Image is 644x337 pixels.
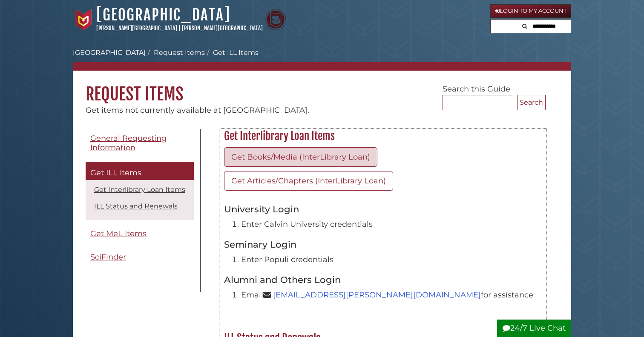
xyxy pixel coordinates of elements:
a: [GEOGRAPHIC_DATA] [96,6,230,24]
i: Search [522,23,527,29]
a: [PERSON_NAME][GEOGRAPHIC_DATA] [182,25,263,31]
h2: Get Interlibrary Loan Items [220,129,546,143]
span: | [178,25,181,31]
a: Login to My Account [490,4,571,18]
button: 24/7 Live Chat [497,320,571,337]
a: Get ILL Items [86,162,194,180]
a: Get Interlibrary Loan Items [94,186,185,194]
span: SciFinder [90,252,126,262]
span: Get MeL Items [90,229,147,238]
div: Guide Pages [86,129,194,271]
a: Get Books/Media (InterLibrary Loan) [224,147,377,167]
a: Get MeL Items [86,224,194,243]
li: Enter Calvin University credentials [241,219,541,230]
img: Calvin University [73,9,94,30]
button: Search [520,20,530,31]
a: ILL Status and Renewals [94,202,178,210]
button: Search [517,95,546,110]
li: Email for assistance [241,289,541,301]
h1: Request Items [73,71,571,105]
img: Calvin Theological Seminary [265,9,286,30]
nav: breadcrumb [73,48,571,71]
a: Get Articles/Chapters (InterLibrary Loan) [224,171,393,191]
li: Get ILL Items [205,48,259,58]
span: General Requesting Information [90,134,167,153]
a: [GEOGRAPHIC_DATA] [73,49,146,57]
span: Get items not currently available at [GEOGRAPHIC_DATA]. [86,106,309,115]
a: [PERSON_NAME][GEOGRAPHIC_DATA] [96,25,177,31]
a: General Requesting Information [86,129,194,157]
h3: Alumni and Others Login [224,274,541,285]
span: Get ILL Items [90,168,141,177]
a: [EMAIL_ADDRESS][PERSON_NAME][DOMAIN_NAME] [273,290,481,300]
a: Request Items [154,49,205,57]
h3: Seminary Login [224,239,541,250]
a: SciFinder [86,248,194,267]
h3: University Login [224,203,541,214]
li: Enter Populi credentials [241,254,541,266]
